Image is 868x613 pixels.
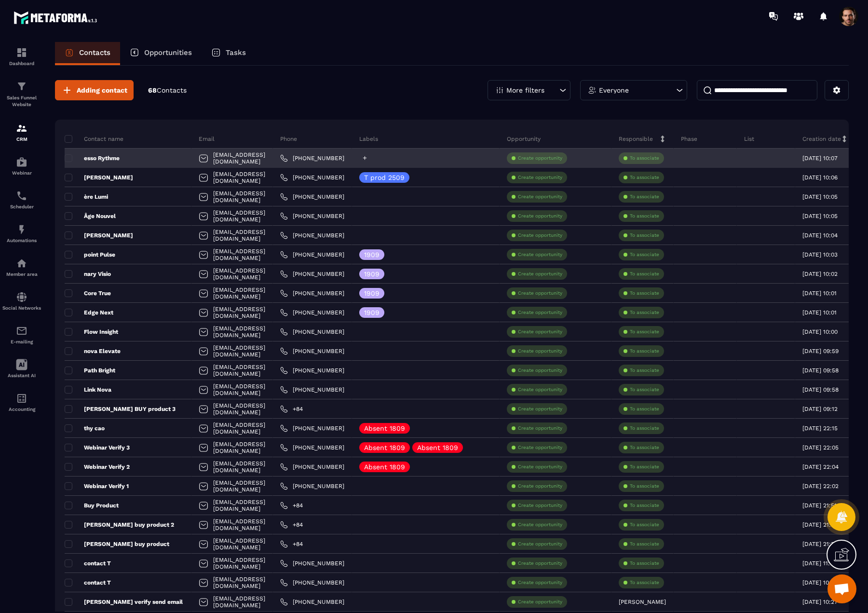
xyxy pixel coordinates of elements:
[2,407,41,412] p: Accounting
[16,123,27,134] img: formation
[802,290,837,297] p: [DATE] 10:01
[364,309,380,316] p: 1909
[280,482,344,490] a: [PHONE_NUMBER]
[518,599,562,605] p: Create opportunity
[630,174,659,181] p: To associate
[506,87,544,94] p: More filters
[280,309,344,316] a: [PHONE_NUMBER]
[630,271,659,277] p: To associate
[65,521,174,529] p: [PERSON_NAME] buy product 2
[65,193,108,201] p: ère Lumi
[518,541,562,547] p: Create opportunity
[364,251,380,258] p: 1909
[630,502,659,509] p: To associate
[802,502,837,509] p: [DATE] 21:51
[65,135,123,143] p: Contact name
[364,174,405,181] p: T prod 2509
[2,385,41,419] a: accountantaccountantAccounting
[518,367,562,374] p: Create opportunity
[518,348,562,354] p: Create opportunity
[16,393,27,404] img: accountant
[630,386,659,393] p: To associate
[2,272,41,277] p: Member area
[2,250,41,284] a: automationsautomationsMember area
[802,155,838,162] p: [DATE] 10:07
[630,309,659,316] p: To associate
[280,598,344,606] a: [PHONE_NUMBER]
[364,444,405,451] p: Absent 1809
[630,328,659,335] p: To associate
[802,135,841,143] p: Creation date
[55,80,134,100] button: Adding contact
[16,224,27,235] img: automations
[802,348,839,354] p: [DATE] 09:59
[280,232,344,239] a: [PHONE_NUMBER]
[2,149,41,183] a: automationsautomationsWebinar
[280,463,344,471] a: [PHONE_NUMBER]
[802,483,839,490] p: [DATE] 22:02
[364,271,380,277] p: 1909
[157,86,187,94] span: Contacts
[802,174,838,181] p: [DATE] 10:06
[280,174,344,181] a: [PHONE_NUMBER]
[77,85,127,95] span: Adding contact
[2,238,41,243] p: Automations
[2,217,41,250] a: automationsautomationsAutomations
[144,48,192,57] p: Opportunities
[2,95,41,108] p: Sales Funnel Website
[802,444,839,451] p: [DATE] 22:05
[630,444,659,451] p: To associate
[2,183,41,217] a: schedulerschedulerScheduler
[65,598,183,606] p: [PERSON_NAME] verify send email
[16,156,27,168] img: automations
[2,305,41,311] p: Social Networks
[226,48,246,57] p: Tasks
[518,193,562,200] p: Create opportunity
[65,540,169,548] p: [PERSON_NAME] buy product
[280,212,344,220] a: [PHONE_NUMBER]
[518,444,562,451] p: Create opportunity
[65,232,133,239] p: [PERSON_NAME]
[518,406,562,412] p: Create opportunity
[630,348,659,354] p: To associate
[2,284,41,318] a: social-networksocial-networkSocial Networks
[2,339,41,344] p: E-mailing
[65,328,118,336] p: Flow Insight
[744,135,754,143] p: List
[518,502,562,509] p: Create opportunity
[65,482,129,490] p: Webinar Verify 1
[65,405,176,413] p: [PERSON_NAME] BUY product 3
[2,204,41,209] p: Scheduler
[280,444,344,451] a: [PHONE_NUMBER]
[630,251,659,258] p: To associate
[280,135,297,143] p: Phone
[364,290,380,297] p: 1909
[65,444,130,451] p: Webinar Verify 3
[417,444,458,451] p: Absent 1809
[2,136,41,142] p: CRM
[280,386,344,394] a: [PHONE_NUMBER]
[518,328,562,335] p: Create opportunity
[16,47,27,58] img: formation
[802,579,838,586] p: [DATE] 10:37
[518,579,562,586] p: Create opportunity
[65,502,119,509] p: Buy Product
[630,463,659,470] p: To associate
[280,154,344,162] a: [PHONE_NUMBER]
[630,560,659,567] p: To associate
[65,367,115,374] p: Path Bright
[518,213,562,219] p: Create opportunity
[65,347,121,355] p: nova Elevate
[280,424,344,432] a: [PHONE_NUMBER]
[16,190,27,202] img: scheduler
[802,521,838,528] p: [DATE] 21:36
[280,502,303,509] a: +84
[681,135,697,143] p: Phase
[65,174,133,181] p: [PERSON_NAME]
[280,289,344,297] a: [PHONE_NUMBER]
[827,574,856,603] div: Open chat
[802,213,838,219] p: [DATE] 10:05
[55,42,120,65] a: Contacts
[2,115,41,149] a: formationformationCRM
[630,406,659,412] p: To associate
